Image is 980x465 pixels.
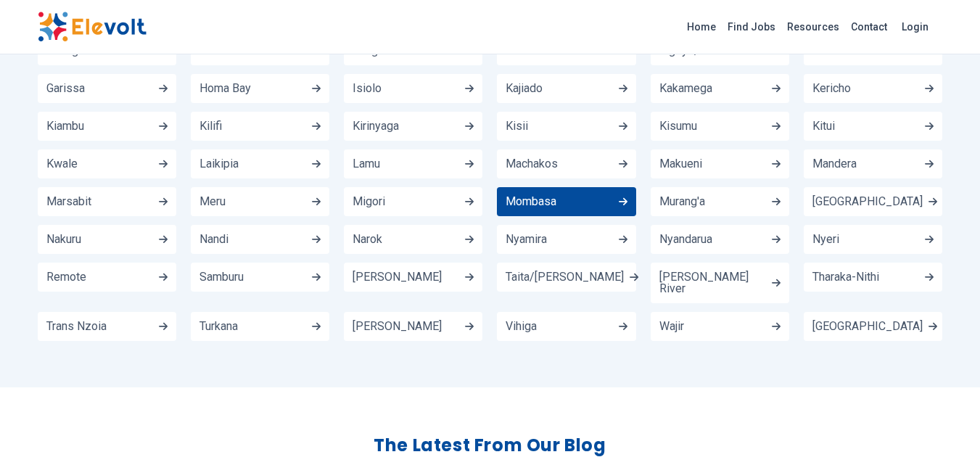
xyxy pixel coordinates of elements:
a: Kericho [804,74,942,103]
a: Homa Bay [191,74,329,103]
a: Taita/[PERSON_NAME] [497,263,635,292]
span: Kakamega [659,83,712,94]
a: Machakos [497,149,635,178]
a: Meru [191,187,329,216]
a: Login [893,12,937,41]
span: Isiolo [353,83,382,94]
a: Turkana [191,312,329,341]
a: Nakuru [38,225,176,254]
a: Nandi [191,225,329,254]
a: Lamu [344,149,482,178]
span: Garissa [46,83,85,94]
span: [GEOGRAPHIC_DATA] [812,196,923,207]
span: Busia [506,45,534,57]
img: Elevolt [38,12,147,42]
a: Trans Nzoia [38,312,176,341]
span: [GEOGRAPHIC_DATA] [812,321,923,332]
span: [PERSON_NAME] River [659,271,766,295]
span: Trans Nzoia [46,321,107,332]
a: Kwale [38,149,176,178]
a: Contact [845,15,893,38]
span: Tharaka-Nithi [812,271,879,283]
span: Marsabit [46,196,91,207]
span: Laikipia [199,158,239,170]
a: Vihiga [497,312,635,341]
span: Baringo [46,45,85,57]
a: Home [681,15,722,38]
span: Narok [353,234,382,245]
span: Taita/[PERSON_NAME] [506,271,624,283]
span: Nyeri [812,234,839,245]
span: Kitui [812,120,835,132]
span: Embu [812,45,841,57]
span: Lamu [353,158,380,170]
span: Makueni [659,158,702,170]
a: Narok [344,225,482,254]
a: Laikipia [191,149,329,178]
span: Machakos [506,158,558,170]
span: [PERSON_NAME] [353,321,442,332]
span: Mandera [812,158,857,170]
a: Kitui [804,112,942,141]
a: Mandera [804,149,942,178]
a: Nyeri [804,225,942,254]
span: Nyandarua [659,234,712,245]
a: Tharaka-Nithi [804,263,942,292]
span: Murang'a [659,196,705,207]
a: Nyamira [497,225,635,254]
span: Kisumu [659,120,697,132]
a: [GEOGRAPHIC_DATA] [804,312,942,341]
span: [PERSON_NAME] [353,271,442,283]
a: Marsabit [38,187,176,216]
span: Kisii [506,120,528,132]
a: Murang'a [651,187,789,216]
a: Kisumu [651,112,789,141]
span: Mombasa [506,196,556,207]
span: Vihiga [506,321,537,332]
span: Elgeyo/Marakwet [659,45,749,57]
span: Kiambu [46,120,84,132]
a: Samburu [191,263,329,292]
span: Kericho [812,83,851,94]
a: Isiolo [344,74,482,103]
a: Migori [344,187,482,216]
span: Bungoma [353,45,400,57]
a: [PERSON_NAME] [344,263,482,292]
h2: The Latest From Our Blog [38,434,943,457]
a: Kilifi [191,112,329,141]
a: [GEOGRAPHIC_DATA] [804,187,942,216]
span: Turkana [199,321,238,332]
a: Makueni [651,149,789,178]
span: Kilifi [199,120,222,132]
a: Garissa [38,74,176,103]
span: Kirinyaga [353,120,399,132]
span: Meru [199,196,226,207]
span: Wajir [659,321,684,332]
a: Nyandarua [651,225,789,254]
iframe: Chat Widget [907,395,980,465]
a: [PERSON_NAME] River [651,263,789,303]
span: Bomet [199,45,233,57]
a: Kajiado [497,74,635,103]
a: Wajir [651,312,789,341]
span: Nakuru [46,234,81,245]
a: Mombasa [497,187,635,216]
span: Homa Bay [199,83,251,94]
span: Migori [353,196,385,207]
a: [PERSON_NAME] [344,312,482,341]
a: Kakamega [651,74,789,103]
a: Remote [38,263,176,292]
span: Nyamira [506,234,547,245]
span: Nandi [199,234,228,245]
span: Kajiado [506,83,543,94]
span: Kwale [46,158,78,170]
a: Resources [781,15,845,38]
a: Kiambu [38,112,176,141]
a: Kisii [497,112,635,141]
span: Remote [46,271,86,283]
a: Kirinyaga [344,112,482,141]
a: Find Jobs [722,15,781,38]
span: Samburu [199,271,244,283]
